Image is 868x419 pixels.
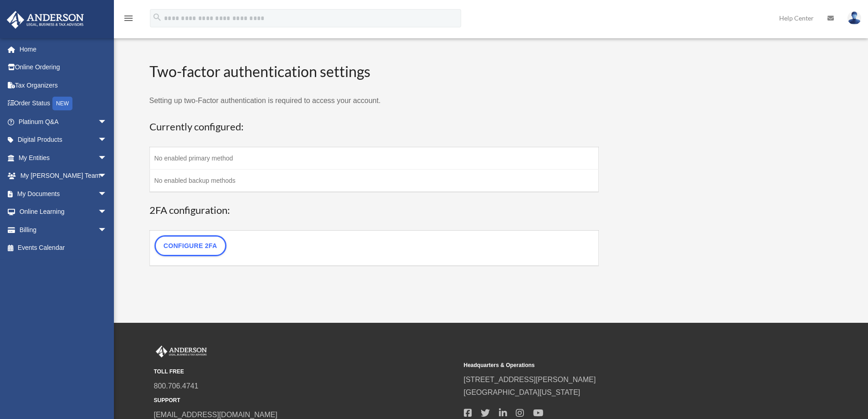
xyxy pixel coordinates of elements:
[149,203,599,217] h3: 2FA configuration:
[154,367,457,377] small: TOLL FREE
[6,76,121,94] a: Tax Organizers
[6,131,121,149] a: Digital Productsarrow_drop_down
[154,411,277,419] a: [EMAIL_ADDRESS][DOMAIN_NAME]
[149,120,599,134] h3: Currently configured:
[6,185,121,203] a: My Documentsarrow_drop_down
[464,388,580,396] a: [GEOGRAPHIC_DATA][US_STATE]
[149,147,599,170] td: No enabled primary method
[847,11,861,25] img: User Pic
[6,167,121,185] a: My [PERSON_NAME] Teamarrow_drop_down
[149,170,599,192] td: No enabled backup methods
[123,13,134,24] i: menu
[6,239,121,257] a: Events Calendar
[98,167,116,186] span: arrow_drop_down
[98,185,116,203] span: arrow_drop_down
[98,113,116,131] span: arrow_drop_down
[6,40,121,58] a: Home
[98,131,116,150] span: arrow_drop_down
[154,396,457,405] small: SUPPORT
[98,203,116,222] span: arrow_drop_down
[6,94,121,113] a: Order StatusNEW
[154,382,199,390] a: 800.706.4741
[154,346,209,357] img: Anderson Advisors Platinum Portal
[149,62,599,82] h2: Two-factor authentication settings
[464,361,767,370] small: Headquarters & Operations
[152,12,162,22] i: search
[98,221,116,239] span: arrow_drop_down
[52,97,72,110] div: NEW
[6,149,121,167] a: My Entitiesarrow_drop_down
[123,16,134,24] a: menu
[6,113,121,131] a: Platinum Q&Aarrow_drop_down
[6,58,121,77] a: Online Ordering
[464,376,596,383] a: [STREET_ADDRESS][PERSON_NAME]
[6,203,121,221] a: Online Learningarrow_drop_down
[98,149,116,167] span: arrow_drop_down
[149,94,599,107] p: Setting up two-Factor authentication is required to access your account.
[6,221,121,239] a: Billingarrow_drop_down
[4,11,87,29] img: Anderson Advisors Platinum Portal
[154,235,226,256] a: Configure 2FA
